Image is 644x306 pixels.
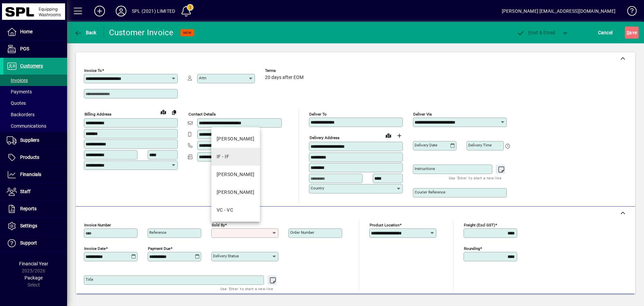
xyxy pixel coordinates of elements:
div: Customer Invoice [109,27,174,38]
a: View on map [158,106,169,117]
mat-label: Invoice number [84,223,111,227]
mat-label: Order number [290,230,314,235]
a: Staff [3,183,67,200]
mat-label: Payment due [148,246,170,251]
a: Reports [3,201,67,217]
mat-label: Delivery time [468,143,492,147]
span: Support [20,240,37,246]
mat-label: Rounding [464,246,480,251]
a: Backorders [3,109,67,120]
a: Invoices [3,75,67,86]
button: Choose address [394,130,405,141]
mat-label: Freight (excl GST) [464,223,495,227]
mat-label: Delivery status [213,254,239,258]
a: Payments [3,86,67,97]
a: Quotes [3,97,67,109]
mat-label: Reference [149,230,166,235]
span: Settings [20,223,37,228]
div: [PERSON_NAME] [217,135,255,142]
span: Package [24,275,43,280]
span: Home [20,29,33,34]
mat-label: Sold by [212,223,225,227]
a: Suppliers [3,132,67,149]
span: Payments [7,89,32,94]
span: Cancel [598,27,613,38]
mat-hint: Use 'Enter' to start a new line [449,174,501,182]
button: Profile [110,5,132,17]
a: Support [3,235,67,252]
span: POS [20,46,29,51]
app-page-header-button: Back [67,27,104,39]
mat-label: Attn [199,76,206,80]
div: IF - IF [217,153,229,160]
mat-label: Courier Reference [415,190,445,194]
span: 20 days after EOM [265,75,304,80]
span: Reports [20,206,37,211]
span: Quotes [7,100,26,106]
span: Back [74,30,97,35]
button: Add [89,5,110,17]
span: ave [627,27,637,38]
mat-label: Title [86,277,93,282]
mat-option: VC - VC [211,201,260,219]
button: Save [625,27,639,39]
span: Staff [20,189,31,194]
span: Terms [265,69,305,73]
mat-label: Delivery date [415,143,437,147]
button: Copy to Delivery address [169,107,179,118]
mat-label: Invoice To [84,68,102,73]
span: S [627,30,629,35]
a: Products [3,149,67,166]
a: Financials [3,166,67,183]
span: NEW [183,31,192,35]
mat-label: Deliver To [309,112,327,117]
button: Post & Email [513,27,559,39]
mat-option: IF - IF [211,148,260,166]
mat-label: Country [311,186,324,190]
button: Cancel [596,27,614,39]
mat-label: Invoice date [84,246,106,251]
span: Communications [7,123,46,129]
span: ost & Email [517,30,555,35]
span: Backorders [7,112,35,117]
span: Financial Year [19,261,48,266]
div: VC - VC [217,207,233,214]
button: Back [72,27,98,39]
mat-option: KC - KC [211,183,260,201]
a: Settings [3,218,67,234]
span: Products [20,155,39,160]
div: SPL (2021) LIMITED [132,6,175,16]
mat-label: Deliver via [413,112,432,117]
div: [PERSON_NAME] [217,189,255,196]
div: [PERSON_NAME] [217,171,255,178]
a: View on map [383,130,394,141]
mat-label: Instructions [415,166,435,171]
mat-label: Product location [370,223,399,227]
mat-hint: Use 'Enter' to start a new line [220,285,273,293]
mat-option: DH - DH [211,130,260,148]
a: Communications [3,120,67,132]
a: Home [3,24,67,40]
a: POS [3,41,67,57]
span: Customers [20,63,43,69]
div: [PERSON_NAME] [EMAIL_ADDRESS][DOMAIN_NAME] [502,6,615,16]
a: Knowledge Base [622,1,636,23]
span: Financials [20,172,41,177]
span: Invoices [7,78,28,83]
mat-option: JA - JA [211,166,260,183]
span: P [528,30,531,35]
span: Suppliers [20,137,39,143]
